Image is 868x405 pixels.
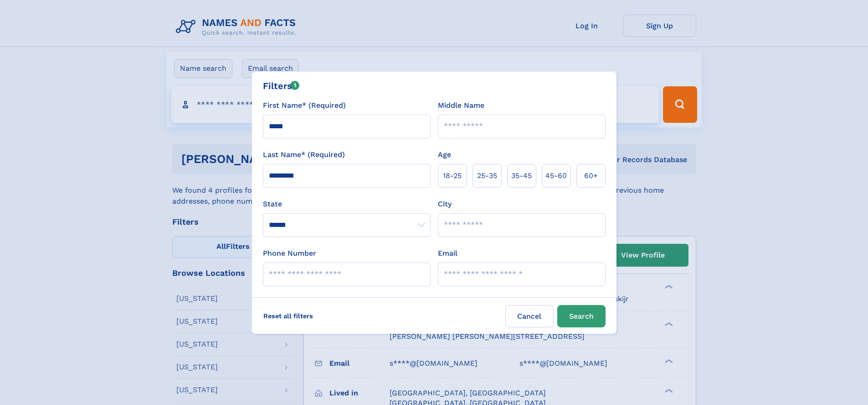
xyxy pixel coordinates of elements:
label: Age [438,149,451,160]
label: Phone Number [263,248,316,259]
span: 45‑60 [545,170,567,181]
span: 35‑45 [511,170,532,181]
label: Email [438,248,457,259]
span: 18‑25 [443,170,462,181]
span: 60+ [584,170,598,181]
button: Search [557,305,606,327]
label: City [438,199,452,210]
label: Last Name* (Required) [263,149,345,160]
label: State [263,199,431,210]
span: 25‑35 [477,170,497,181]
label: Cancel [505,305,554,327]
div: Filters [263,79,300,93]
label: Reset all filters [257,305,319,327]
label: Middle Name [438,100,484,111]
label: First Name* (Required) [263,100,346,111]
